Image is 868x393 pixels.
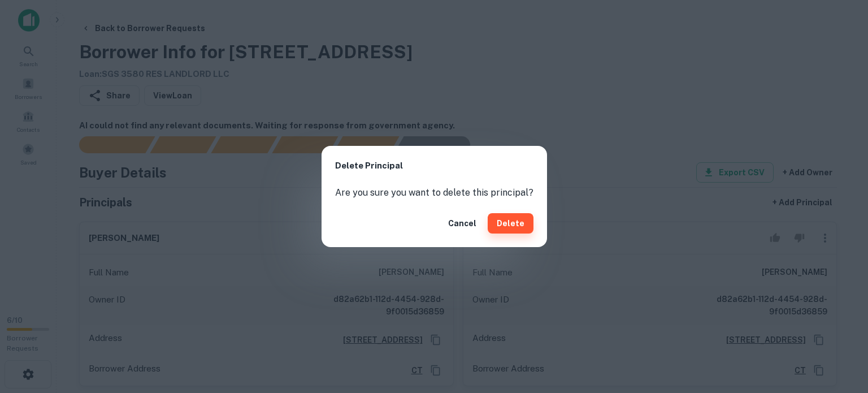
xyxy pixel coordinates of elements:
button: Cancel [444,213,481,234]
p: Are you sure you want to delete this principal? [335,186,533,200]
h2: Delete Principal [322,146,547,186]
button: Delete [488,213,533,234]
iframe: Chat Widget [811,303,868,357]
